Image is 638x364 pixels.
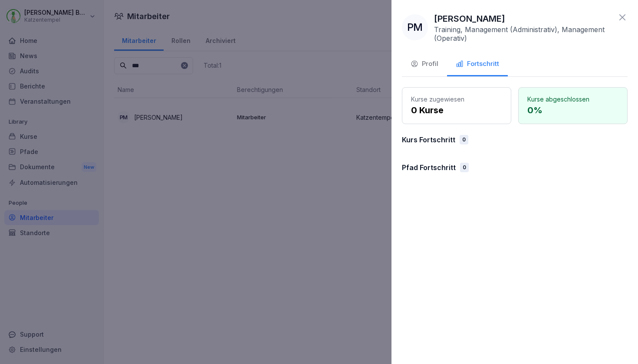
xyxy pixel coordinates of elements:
[456,59,499,69] div: Fortschritt
[402,14,428,40] div: PM
[411,104,502,117] p: 0 Kurse
[402,134,455,145] p: Kurs Fortschritt
[411,95,502,104] p: Kurse zugewiesen
[527,95,618,104] p: Kurse abgeschlossen
[460,135,468,144] div: 0
[460,163,469,172] div: 0
[447,53,508,76] button: Fortschritt
[411,59,438,69] div: Profil
[402,53,447,76] button: Profil
[402,162,456,173] p: Pfad Fortschritt
[527,104,618,117] p: 0 %
[434,25,613,43] p: Training, Management (Administrativ), Management (Operativ)
[434,12,505,25] p: [PERSON_NAME]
